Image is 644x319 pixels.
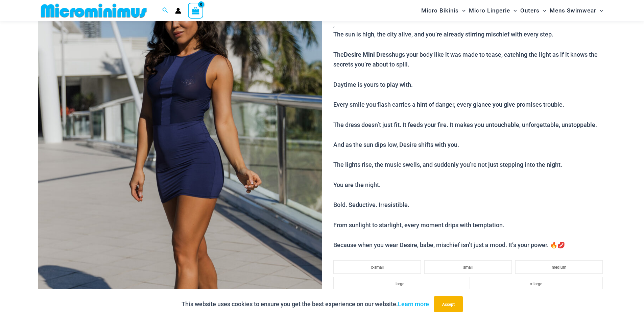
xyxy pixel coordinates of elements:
span: Micro Lingerie [469,2,510,19]
a: Account icon link [175,8,181,14]
a: Mens SwimwearMenu ToggleMenu Toggle [548,2,605,19]
span: x-large [530,282,542,286]
span: Menu Toggle [596,2,603,19]
p: The sun is high, the city alive, and you’re already stirring mischief with every step. The hugs y... [333,29,606,250]
img: MM SHOP LOGO FLAT [38,3,149,18]
a: Learn more [398,300,429,308]
button: Accept [434,296,463,312]
a: OutersMenu ToggleMenu Toggle [519,2,548,19]
p: This website uses cookies to ensure you get the best experience on our website. [182,299,429,309]
li: large [333,277,466,290]
li: medium [515,260,603,274]
span: x-small [371,265,384,270]
a: View Shopping Cart, empty [188,3,204,18]
span: large [396,282,404,286]
span: Menu Toggle [510,2,517,19]
nav: Site Navigation [419,1,606,20]
li: small [424,260,512,274]
b: Desire Mini Dress [344,50,392,58]
span: Menu Toggle [459,2,466,19]
li: x-small [333,260,421,274]
span: Menu Toggle [540,2,546,19]
a: Micro LingerieMenu ToggleMenu Toggle [467,2,519,19]
span: medium [552,265,566,270]
span: Outers [520,2,540,19]
a: Micro BikinisMenu ToggleMenu Toggle [420,2,467,19]
div: , [333,1,606,250]
span: Mens Swimwear [550,2,596,19]
span: small [463,265,473,270]
li: x-large [470,277,602,290]
a: Search icon link [162,6,168,15]
span: Micro Bikinis [421,2,459,19]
